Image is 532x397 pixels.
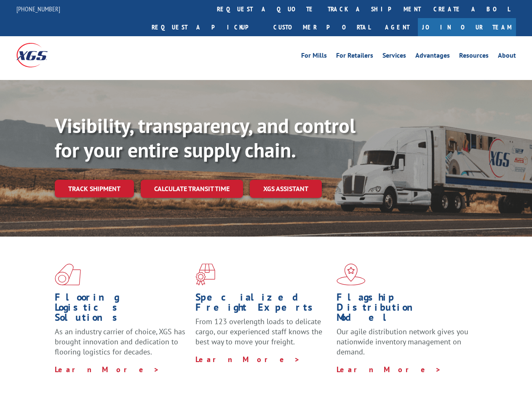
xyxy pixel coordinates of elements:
[337,327,468,357] span: Our agile distribution network gives you nationwide inventory management on demand.
[16,5,60,13] a: [PHONE_NUMBER]
[459,52,489,61] a: Resources
[415,52,450,61] a: Advantages
[195,292,330,317] h1: Specialized Freight Experts
[377,18,418,36] a: Agent
[382,52,406,61] a: Services
[301,52,327,61] a: For Mills
[195,317,330,354] p: From 123 overlength loads to delicate cargo, our experienced staff knows the best way to move you...
[267,18,377,36] a: Customer Portal
[336,52,373,61] a: For Retailers
[55,327,185,357] span: As an industry carrier of choice, XGS has brought innovation and dedication to flooring logistics...
[55,112,356,163] b: Visibility, transparency, and control for your entire supply chain.
[195,264,215,285] img: xgs-icon-focused-on-flooring-red
[337,365,441,374] a: Learn More >
[195,354,300,364] a: Learn More >
[250,180,322,198] a: XGS ASSISTANT
[55,264,81,285] img: xgs-icon-total-supply-chain-intelligence-red
[55,180,134,197] a: Track shipment
[418,18,516,36] a: Join Our Team
[337,292,471,327] h1: Flagship Distribution Model
[55,365,160,374] a: Learn More >
[141,180,243,198] a: Calculate transit time
[55,292,189,327] h1: Flooring Logistics Solutions
[145,18,267,36] a: Request a pickup
[337,264,366,285] img: xgs-icon-flagship-distribution-model-red
[498,52,516,61] a: About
